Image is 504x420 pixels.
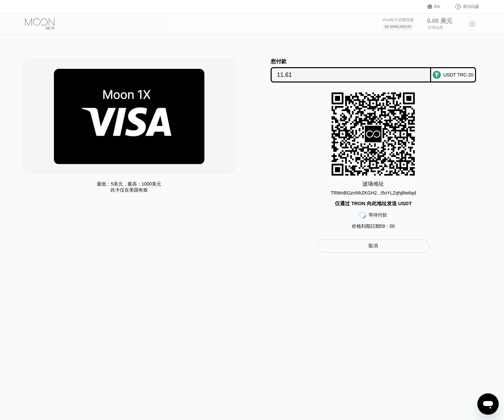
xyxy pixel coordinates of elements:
[363,181,373,187] font: 波场
[259,58,488,82] div: 您付款USDT TRC-20
[331,190,416,196] font: TRWnBGznNhZKGH2...i5oYLZqhj8te6qd
[382,17,414,30] div: Visa每月消费限额$0.00/$4,000.00
[443,72,474,77] font: USDT TRC-20
[129,187,148,193] font: 美国有效
[448,3,479,10] div: 常问问题
[97,181,111,187] font: 最低：
[369,243,378,248] font: 取消
[331,188,416,196] div: TRWnBGznNhZKGH2...i5oYLZqhj8te6qd
[389,223,395,229] font: 00
[111,181,123,187] font: 5美元
[352,223,380,229] font: 价格到期日期
[382,18,414,22] font: Visa每月消费限额
[463,4,479,9] font: 常问问题
[369,212,387,217] font: 等待付款
[123,181,141,187] font: ，最高：
[373,181,384,187] font: 地址
[385,25,394,29] font: $0.00
[427,3,448,10] div: EN
[317,239,430,253] div: 取消
[395,25,411,29] font: $4,000.00
[380,223,385,229] font: 59
[111,187,129,193] font: 此卡仅在
[394,25,395,29] font: /
[335,201,412,206] font: 仅通过 TRON 向此地址发送 USDT
[434,4,440,9] font: EN
[271,59,287,64] font: 您付款
[141,181,161,187] font: 1000美元
[477,393,499,415] iframe: 启动消息传送窗口的按钮
[385,223,389,229] font: ：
